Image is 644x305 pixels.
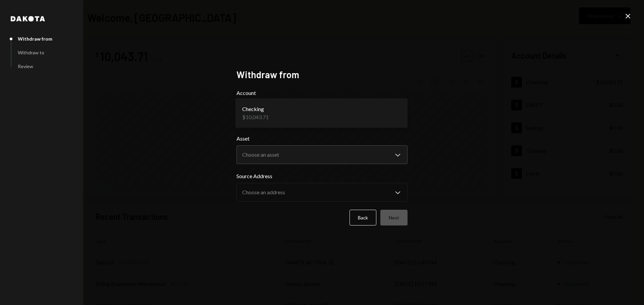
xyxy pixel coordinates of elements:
[18,36,52,42] div: Withdraw from
[242,105,269,113] div: Checking
[242,113,269,121] div: $10,043.71
[350,210,376,225] button: Back
[236,135,408,143] label: Asset
[236,172,408,180] label: Source Address
[18,50,44,55] div: Withdraw to
[236,89,408,97] label: Account
[236,183,408,202] button: Source Address
[236,68,408,81] h2: Withdraw from
[18,63,33,69] div: Review
[236,145,408,164] button: Asset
